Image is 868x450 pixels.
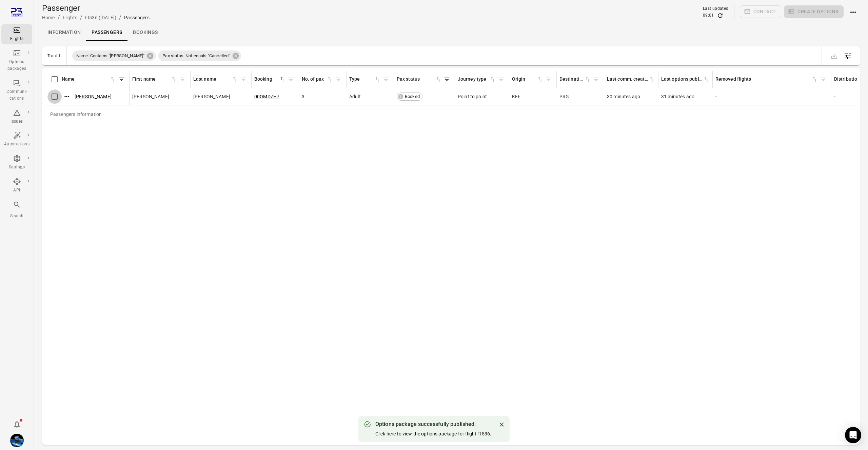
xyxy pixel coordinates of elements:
[496,74,506,84] span: Filter by journey type
[45,105,107,123] div: Passengers information
[458,93,487,100] span: Point to point
[512,93,520,100] span: KEF
[703,12,714,19] div: 09:01
[1,24,32,44] a: Flights
[512,76,544,83] div: Sort by origin in ascending order
[158,50,241,61] div: Pax status: Not equals "Cancelled"
[381,74,391,84] button: Filter by type
[193,76,238,83] div: Sort by last name in ascending order
[158,53,234,59] span: Pax status: Not equals "Cancelled"
[86,24,127,41] a: Passengers
[397,76,435,83] div: Pax status
[458,76,496,83] div: Sort by journey type in ascending order
[10,434,24,447] img: shutterstock-1708408498.jpg
[497,420,507,430] button: Close
[458,76,489,83] div: Journey type
[846,5,860,19] button: Actions
[4,59,29,72] div: Options packages
[193,93,230,100] span: [PERSON_NAME]
[715,76,818,83] div: Sort by previously removed flights in ascending order
[703,5,729,12] div: Last updated
[1,77,32,104] a: Communi-cations
[42,3,150,14] h1: Passenger
[132,76,177,83] div: Sort by first name in ascending order
[333,74,343,84] button: Filter by no. of pax
[349,76,381,83] div: Sort by type in ascending order
[607,93,640,100] span: 30 minutes ago
[740,5,782,19] span: Please make a selection to create communications
[841,49,854,63] button: Open table configuration
[193,76,232,83] div: Last name
[254,94,279,99] a: 00OMDZH7
[375,420,491,428] div: Options package successfully published.
[62,76,116,83] span: Name
[124,14,150,21] div: Passengers
[1,199,32,221] button: Search
[544,74,554,84] button: Filter by origin
[62,91,72,102] button: Actions
[254,76,286,83] div: Sort by booking in descending order
[127,24,163,41] a: Bookings
[80,14,82,22] li: /
[784,5,844,19] span: Please make a selection to create an option package
[349,76,381,83] span: Type
[254,76,279,83] div: Booking
[717,12,724,19] button: Refresh data
[458,76,496,83] span: Journey type
[4,141,29,148] div: Automations
[62,76,116,83] div: Sort by name in ascending order
[591,74,601,84] button: Filter by destination
[286,74,296,84] button: Filter by booking
[177,74,188,84] button: Filter by first name
[1,176,32,196] a: API
[397,76,442,83] span: Pax status
[512,76,537,83] div: Origin
[63,15,77,20] a: Flights
[607,76,649,83] div: Last comm. created
[119,14,121,22] li: /
[607,76,655,83] div: Sort by last communication created in ascending order
[42,24,860,41] div: Local navigation
[349,76,374,83] div: Type
[4,36,29,42] div: Flights
[559,76,591,83] div: Sort by destination in ascending order
[1,107,32,127] a: Issues
[349,93,361,100] span: Adult
[827,52,841,59] span: Please make a selection to export
[42,15,55,20] a: Home
[607,76,655,83] span: Last comm. created
[302,76,327,83] div: No. of pax
[302,76,333,83] span: No. of pax
[442,74,452,84] button: Filter by pax status
[75,94,112,99] a: [PERSON_NAME]
[10,417,24,431] button: Notifications
[7,431,26,450] button: Daníel Benediktsson
[1,47,32,74] a: Options packages
[58,14,60,22] li: /
[661,93,694,100] span: 31 minutes ago
[845,427,861,443] div: Open Intercom Messenger
[559,76,584,83] div: Destination
[116,74,126,84] span: Filter by name
[818,74,828,84] button: Filter by previously removed flights
[238,74,249,84] button: Filter by last name
[193,76,238,83] span: Last name
[715,76,811,83] div: Removed flights
[4,187,29,194] div: API
[62,76,110,83] div: Name
[375,431,491,436] a: Click here to view the options package for flight FI536.
[47,54,61,58] div: Total 1
[661,76,710,83] div: Sort by last options package published in ascending order
[397,76,442,83] div: Sort by pax status in ascending order
[715,93,829,100] div: -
